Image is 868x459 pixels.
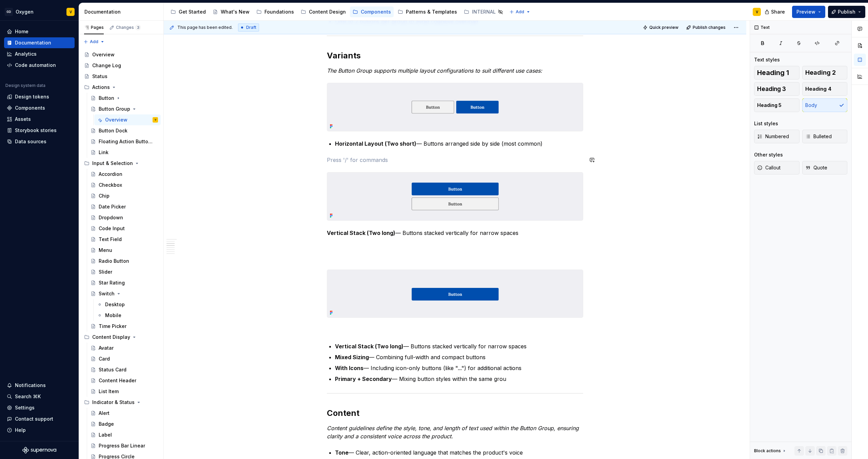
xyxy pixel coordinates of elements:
[99,410,110,417] div: Alert
[99,203,126,210] div: Date Picker
[335,375,392,382] strong: Primary + Secondary
[99,149,108,156] div: Link
[350,6,394,17] a: Components
[754,56,780,63] div: Text styles
[99,127,127,134] div: Button Dock
[327,408,583,419] h2: Content
[22,447,56,454] svg: Supernova Logo
[210,6,252,17] a: What's New
[99,377,136,384] div: Content Header
[99,95,114,102] div: Button
[802,66,848,79] button: Heading 2
[88,169,161,180] a: Accordion
[264,8,294,15] div: Foundations
[88,136,161,147] a: Floating Action Button (FAB)
[88,245,161,256] a: Menu
[15,416,53,422] div: Contact support
[88,321,161,332] a: Time Picker
[327,67,542,74] em: The Button Group supports multiple layout configurations to suit different use cases:
[99,236,122,243] div: Text Field
[99,345,114,351] div: Avatar
[84,25,104,30] div: Pages
[754,161,800,175] button: Callout
[81,60,161,71] a: Change Log
[828,6,865,18] button: Publish
[88,408,161,419] a: Alert
[155,116,156,123] div: V
[168,5,506,19] div: Page tree
[649,25,678,30] span: Quick preview
[327,425,580,440] em: Content guidelines define the style, tone, and length of text used within the Button Group, ensur...
[99,421,114,427] div: Badge
[761,6,789,18] button: Share
[88,234,161,245] a: Text Field
[15,404,35,411] div: Settings
[684,23,729,32] button: Publish changes
[4,26,75,37] a: Home
[756,9,758,15] div: V
[81,49,161,60] a: Overview
[4,425,75,436] button: Help
[754,151,783,158] div: Other styles
[4,391,75,402] button: Search ⌘K
[88,353,161,364] a: Card
[92,334,130,341] div: Content Display
[99,258,129,264] div: Radio Button
[327,172,583,220] img: 90d2729a-b9dc-49a3-b0a6-f25d649cecb6.png
[4,125,75,136] a: Storybook stories
[4,136,75,147] a: Data sources
[461,6,506,17] a: INTERNAL
[179,8,206,15] div: Get Started
[15,138,46,145] div: Data sources
[361,8,391,15] div: Components
[757,164,781,171] span: Callout
[15,116,31,123] div: Assets
[81,332,161,343] div: Content Display
[754,98,800,112] button: Heading 5
[81,397,161,408] div: Indicator & Status
[88,419,161,429] a: Badge
[81,71,161,82] a: Status
[15,93,49,100] div: Design tokens
[4,402,75,413] a: Settings
[81,158,161,169] div: Input & Selection
[516,9,524,15] span: Add
[88,267,161,277] a: Slider
[84,8,161,15] div: Documentation
[309,8,346,15] div: Content Design
[94,310,161,321] a: Mobile
[88,104,161,114] a: Button Group
[70,9,72,15] div: V
[15,382,46,389] div: Notifications
[88,93,161,104] a: Button
[99,269,112,275] div: Slider
[99,225,125,232] div: Code Input
[754,82,800,96] button: Heading 3
[757,86,786,92] span: Heading 3
[92,84,110,91] div: Actions
[88,212,161,223] a: Dropdown
[335,342,583,350] p: — Buttons stacked vertically for narrow spaces
[92,62,121,69] div: Change Log
[395,6,460,17] a: Patterns & Templates
[92,399,135,406] div: Indicator & Status
[177,25,233,30] span: This page has been edited.
[754,448,781,454] div: Block actions
[406,8,457,15] div: Patterns & Templates
[99,290,115,297] div: Switch
[88,375,161,386] a: Content Header
[15,28,28,35] div: Home
[81,82,161,93] div: Actions
[327,229,395,236] strong: Vertical Stack (Two long)
[92,160,133,167] div: Input & Selection
[4,114,75,125] a: Assets
[796,8,815,15] span: Preview
[90,39,98,44] span: Add
[135,25,141,30] span: 3
[792,6,825,18] button: Preview
[15,62,56,69] div: Code automation
[16,8,34,15] div: Oxygen
[99,214,123,221] div: Dropdown
[168,6,209,17] a: Get Started
[99,247,112,254] div: Menu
